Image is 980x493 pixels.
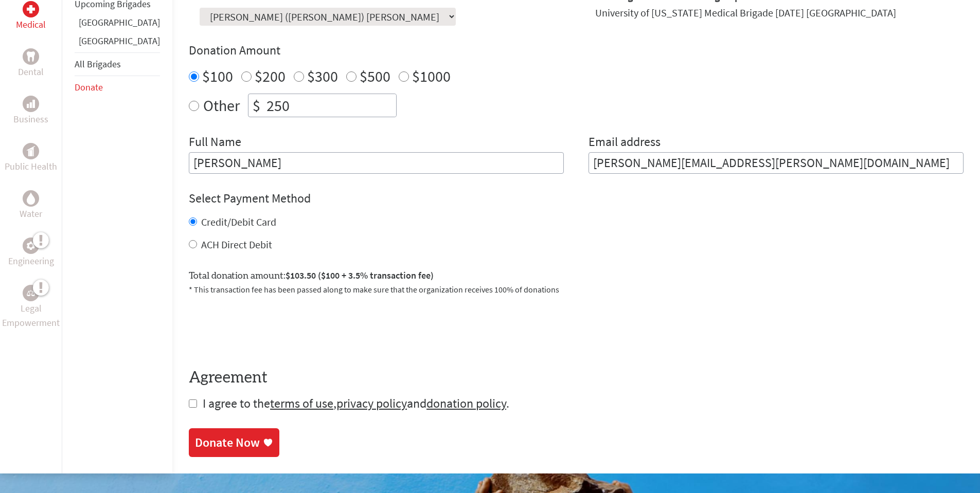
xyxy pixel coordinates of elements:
[189,428,279,457] a: Donate Now
[79,16,160,28] a: [GEOGRAPHIC_DATA]
[27,5,35,13] img: Medical
[5,159,57,174] p: Public Health
[2,301,60,330] p: Legal Empowerment
[202,66,233,86] label: $100
[27,290,35,296] img: Legal Empowerment
[195,434,260,451] div: Donate Now
[589,134,661,152] label: Email address
[360,66,390,86] label: $500
[203,94,240,117] label: Other
[307,66,338,86] label: $300
[75,58,121,70] a: All Brigades
[189,308,345,348] iframe: reCAPTCHA
[8,254,54,268] p: Engineering
[189,283,964,296] p: * This transaction fee has been passed along to make sure that the organization receives 100% of ...
[13,112,48,126] p: Business
[23,285,39,301] div: Legal Empowerment
[75,76,160,99] li: Donate
[189,152,564,174] input: Enter Full Name
[27,242,35,250] img: Engineering
[270,395,333,411] a: terms of use
[75,81,103,93] a: Donate
[79,35,160,47] a: [GEOGRAPHIC_DATA]
[27,52,35,62] img: Dental
[189,268,434,283] label: Total donation amount:
[189,190,964,207] h4: Select Payment Method
[189,369,964,387] h4: Agreement
[23,190,39,207] div: Water
[589,152,964,174] input: Your Email
[189,134,241,152] label: Full Name
[595,6,896,20] div: University of [US_STATE] Medical Brigade [DATE] [GEOGRAPHIC_DATA]
[27,100,35,108] img: Business
[336,395,407,411] a: privacy policy
[264,94,396,117] input: Enter Amount
[20,207,42,221] p: Water
[203,395,509,411] span: I agree to the , and .
[16,17,46,32] p: Medical
[18,65,44,79] p: Dental
[8,238,54,268] a: EngineeringEngineering
[5,143,57,174] a: Public HealthPublic Health
[426,395,506,411] a: donation policy
[23,48,39,65] div: Dental
[75,15,160,34] li: Greece
[2,285,60,330] a: Legal EmpowermentLegal Empowerment
[255,66,286,86] label: $200
[16,1,46,32] a: MedicalMedical
[201,238,272,251] label: ACH Direct Debit
[23,1,39,17] div: Medical
[286,269,434,281] span: $103.50 ($100 + 3.5% transaction fee)
[23,143,39,159] div: Public Health
[27,146,35,156] img: Public Health
[201,215,276,228] label: Credit/Debit Card
[27,193,35,205] img: Water
[23,238,39,254] div: Engineering
[13,96,48,126] a: BusinessBusiness
[189,42,964,59] h4: Donation Amount
[18,48,44,79] a: DentalDental
[23,96,39,112] div: Business
[75,52,160,76] li: All Brigades
[20,190,42,221] a: WaterWater
[412,66,451,86] label: $1000
[248,94,264,117] div: $
[75,34,160,52] li: Honduras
